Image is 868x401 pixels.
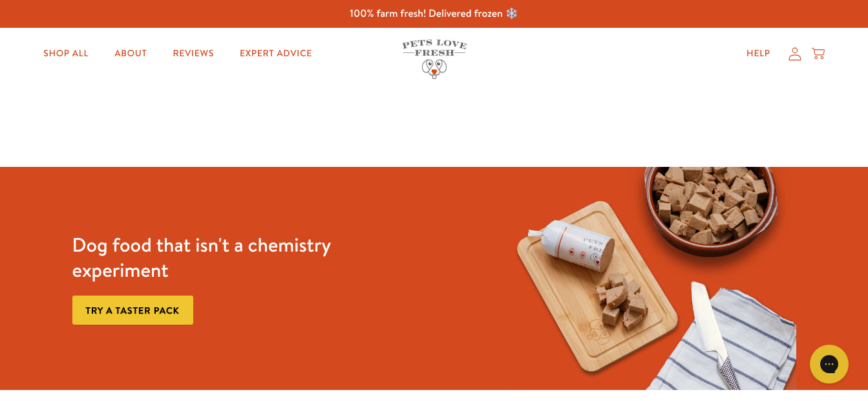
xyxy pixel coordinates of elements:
a: Expert Advice [229,41,323,67]
a: About [104,41,157,67]
a: Reviews [162,41,224,67]
img: Pets Love Fresh [402,39,467,79]
h3: Dog food that isn't a chemistry experiment [72,232,368,283]
a: Try a taster pack [72,296,193,325]
iframe: Gorgias live chat messenger [803,340,855,388]
img: Fussy [500,167,796,390]
a: Shop All [33,41,99,67]
a: Help [736,41,781,67]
